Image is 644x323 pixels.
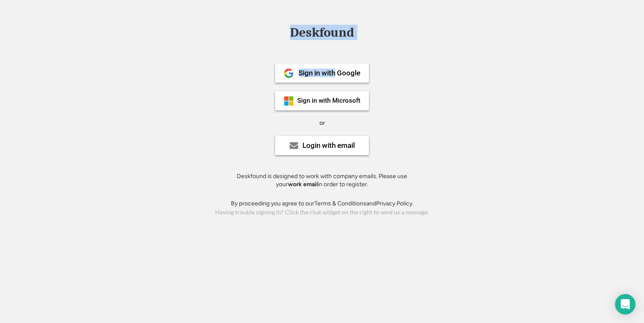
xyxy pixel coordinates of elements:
div: Open Intercom Messenger [615,294,635,314]
a: Terms & Conditions [314,200,366,207]
div: Login with email [302,142,355,149]
div: Deskfound is designed to work with company emails. Please use your in order to register. [226,172,418,189]
img: 1024px-Google__G__Logo.svg.png [284,68,294,78]
img: ms-symbollockup_mssymbol_19.png [284,96,294,106]
div: By proceeding you agree to our and [231,199,414,208]
div: Sign in with Google [299,69,360,77]
div: Sign in with Microsoft [297,98,360,104]
strong: work email [288,181,318,188]
a: Privacy Policy. [376,200,414,207]
div: Deskfound [286,26,358,39]
div: or [319,119,325,127]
